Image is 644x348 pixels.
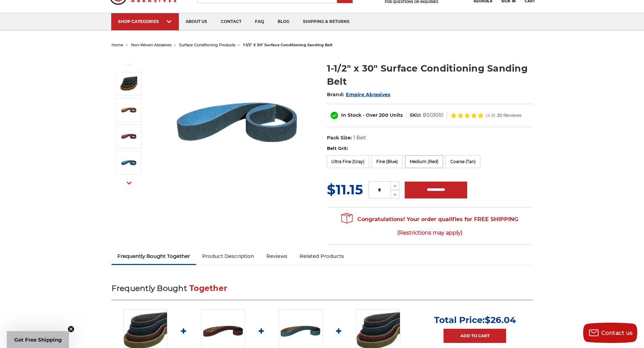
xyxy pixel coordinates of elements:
[341,112,361,118] span: In Stock
[120,75,137,92] img: 1.5"x30" Surface Conditioning Sanding Belts
[296,13,356,30] a: shipping & returns
[179,13,214,30] a: about us
[112,249,196,264] a: Frequently Bought Together
[583,323,637,343] button: Contact us
[434,315,516,325] p: Total Price:
[327,145,533,152] label: Belt Grit:
[131,43,171,47] a: non-woven abrasives
[121,57,137,72] button: Previous
[486,113,495,117] span: (4.9)
[327,134,352,141] dt: Pack Size:
[410,112,421,119] dt: SKU:
[214,13,248,30] a: contact
[248,13,271,30] a: faq
[444,329,506,343] a: Add to Cart
[601,330,633,336] span: Contact us
[118,19,172,24] div: SHOP CATEGORIES
[341,213,518,240] span: Congratulations! Your order qualifies for FREE SHIPPING
[7,331,69,348] div: Get Free ShippingClose teaser
[120,128,137,145] img: 1-1/2" x 30" Red Surface Conditioning Belt
[196,249,260,264] a: Product Description
[497,113,521,117] span: 20 Reviews
[346,91,390,98] a: Empire Abrasives
[390,112,403,118] span: Units
[169,55,305,190] img: 1.5"x30" Surface Conditioning Sanding Belts
[423,112,443,119] dd: BS03010
[485,315,516,325] span: $26.04
[112,43,123,47] a: home
[341,226,518,239] span: (Restrictions may apply)
[243,43,333,47] span: 1-1/2" x 30" surface conditioning sanding belt
[179,43,235,47] a: surface conditioning products
[353,134,366,141] dd: 1 Belt
[293,249,350,264] a: Related Products
[363,112,378,118] span: - Over
[260,249,293,264] a: Reviews
[14,337,62,343] span: Get Free Shipping
[189,284,227,293] span: Together
[120,102,137,118] img: 1-1/2" x 30" Tan Surface Conditioning Belt
[112,284,187,293] span: Frequently Bought
[68,326,74,332] button: Close teaser
[271,13,296,30] a: blog
[327,181,363,198] span: $11.15
[327,91,344,98] span: Brand:
[327,62,533,88] h1: 1-1/2" x 30" Surface Conditioning Sanding Belt
[121,176,137,190] button: Next
[120,154,137,171] img: 1-1/2" x 30" Blue Surface Conditioning Belt
[379,112,388,118] span: 200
